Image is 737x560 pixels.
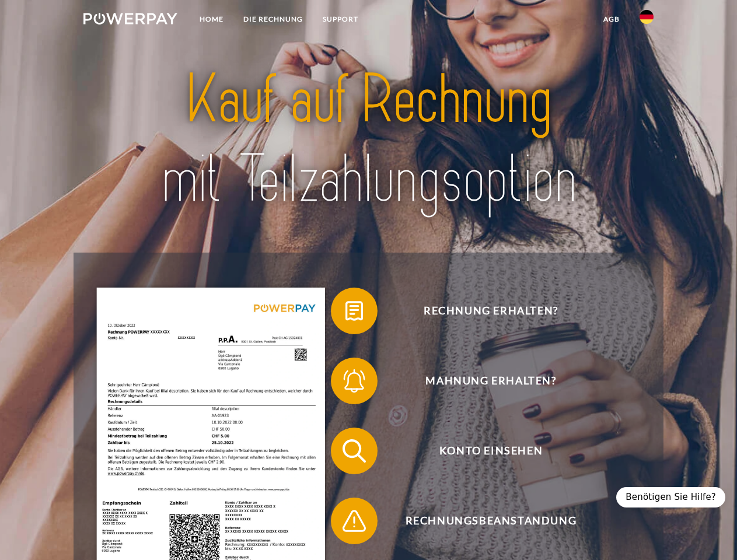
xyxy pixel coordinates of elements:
a: SUPPORT [313,9,368,30]
img: title-powerpay_de.svg [111,56,626,223]
span: Rechnung erhalten? [348,288,634,334]
img: qb_bell.svg [340,366,369,395]
span: Konto einsehen [348,428,634,474]
div: Benötigen Sie Hilfe? [616,487,725,508]
button: Konto einsehen [331,428,634,474]
img: logo-powerpay-white.svg [83,13,177,24]
button: Rechnungsbeanstandung [331,498,634,544]
img: qb_warning.svg [340,506,369,535]
a: DIE RECHNUNG [233,9,313,30]
button: Mahnung erhalten? [331,358,634,404]
a: Home [190,9,233,30]
span: Rechnungsbeanstandung [348,498,634,544]
a: agb [593,9,630,30]
span: Mahnung erhalten? [348,358,634,404]
img: de [640,10,654,24]
img: qb_search.svg [340,436,369,466]
button: Rechnung erhalten? [331,288,634,334]
img: qb_bill.svg [340,296,369,325]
